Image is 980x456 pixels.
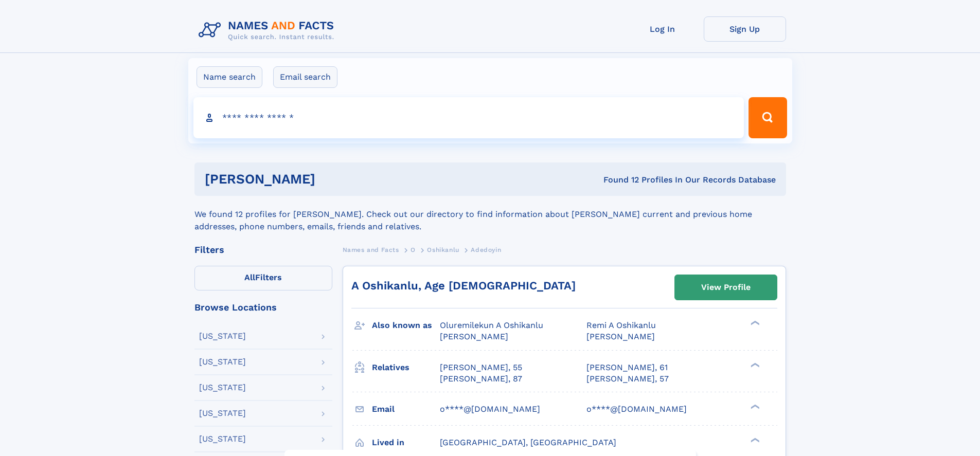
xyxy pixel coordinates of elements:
[749,97,787,138] button: Search Button
[199,332,246,340] div: [US_STATE]
[748,403,760,410] div: ❯
[351,279,576,292] a: A Oshikanlu, Age [DEMOGRAPHIC_DATA]
[343,243,399,256] a: Names and Facts
[205,173,459,186] h1: [PERSON_NAME]
[372,359,440,376] h3: Relatives
[372,317,440,334] h3: Also known as
[586,362,668,373] a: [PERSON_NAME], 61
[273,66,337,88] label: Email search
[193,97,744,138] input: search input
[471,246,501,253] span: Adedoyin
[199,409,246,417] div: [US_STATE]
[194,196,786,233] div: We found 12 profiles for [PERSON_NAME]. Check out our directory to find information about [PERSON...
[372,400,440,418] h3: Email
[199,358,246,366] div: [US_STATE]
[372,434,440,451] h3: Lived in
[748,436,760,443] div: ❯
[440,320,543,330] span: Oluremilekun A Oshikanlu
[586,332,655,341] span: [PERSON_NAME]
[621,16,704,42] a: Log In
[194,245,332,254] div: Filters
[440,332,508,341] span: [PERSON_NAME]
[701,276,751,299] div: View Profile
[199,384,246,392] div: [US_STATE]
[440,373,522,385] a: [PERSON_NAME], 87
[411,243,416,256] a: O
[244,272,255,282] span: All
[427,243,459,256] a: Oshikanlu
[199,435,246,443] div: [US_STATE]
[586,373,669,385] a: [PERSON_NAME], 57
[427,246,459,253] span: Oshikanlu
[748,320,760,326] div: ❯
[748,361,760,368] div: ❯
[194,266,332,290] label: Filters
[440,437,616,447] span: [GEOGRAPHIC_DATA], [GEOGRAPHIC_DATA]
[440,362,522,373] a: [PERSON_NAME], 55
[459,174,776,186] div: Found 12 Profiles In Our Records Database
[194,16,343,44] img: Logo Names and Facts
[704,16,786,42] a: Sign Up
[197,66,262,88] label: Name search
[194,303,332,312] div: Browse Locations
[586,320,656,330] span: Remi A Oshikanlu
[675,275,777,300] a: View Profile
[411,246,416,253] span: O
